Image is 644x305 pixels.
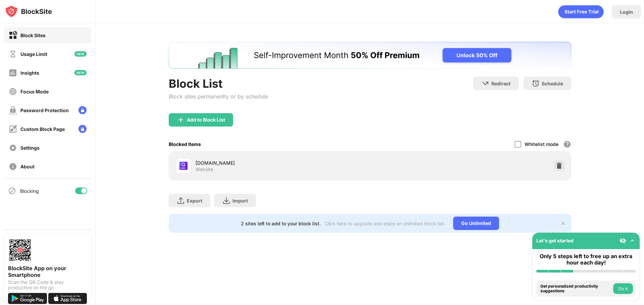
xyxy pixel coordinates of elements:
[20,51,47,57] div: Usage Limit
[620,9,633,15] div: Login
[8,187,16,195] img: blocking-icon.svg
[179,162,187,170] img: favicons
[9,69,17,77] img: insights-off.svg
[169,141,201,147] div: Blocked Items
[196,159,370,166] div: [DOMAIN_NAME]
[196,166,213,172] div: Website
[187,198,202,204] div: Export
[169,42,571,69] iframe: Banner
[232,198,248,204] div: Import
[20,89,49,94] div: Focus Mode
[9,50,17,58] img: time-usage-off.svg
[536,238,574,243] div: Let's get started
[9,125,17,133] img: customize-block-page-off.svg
[8,265,87,278] div: BlockSite App on your Smartphone
[491,81,511,86] div: Redirect
[560,221,566,226] img: x-button.svg
[169,93,268,100] div: Block sites permanently or by schedule
[8,293,47,304] img: get-it-on-google-play.svg
[620,237,626,244] img: eye-not-visible.svg
[629,237,636,244] img: omni-setup-toggle.svg
[558,5,604,18] div: animation
[20,32,46,38] div: Block Sites
[5,5,52,18] img: logo-blocksite.svg
[542,81,563,86] div: Schedule
[9,162,17,171] img: about-off.svg
[187,117,225,123] div: Add to Block List
[20,70,39,76] div: Insights
[613,283,633,294] button: Do it
[20,126,65,132] div: Custom Block Page
[74,51,87,57] img: new-icon.svg
[78,125,87,133] img: lock-menu.svg
[20,188,39,194] div: Blocking
[536,253,636,266] div: Only 5 steps left to free up an extra hour each day!
[78,106,87,114] img: lock-menu.svg
[453,217,499,230] div: Go Unlimited
[9,87,17,96] img: focus-off.svg
[20,164,35,169] div: About
[540,284,611,294] div: Get personalized productivity suggestions
[20,145,40,151] div: Settings
[9,31,17,40] img: block-on.svg
[20,107,69,113] div: Password Protection
[8,238,32,262] img: options-page-qr-code.png
[48,293,87,304] img: download-on-the-app-store.svg
[9,106,17,115] img: password-protection-off.svg
[241,221,321,226] div: 2 sites left to add to your block list.
[169,77,268,90] div: Block List
[8,280,87,290] div: Scan the QR Code & stay productive on the go
[9,144,17,152] img: settings-off.svg
[525,141,558,147] div: Whitelist mode
[325,221,445,226] div: Click here to upgrade and enjoy an unlimited block list.
[74,70,87,75] img: new-icon.svg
